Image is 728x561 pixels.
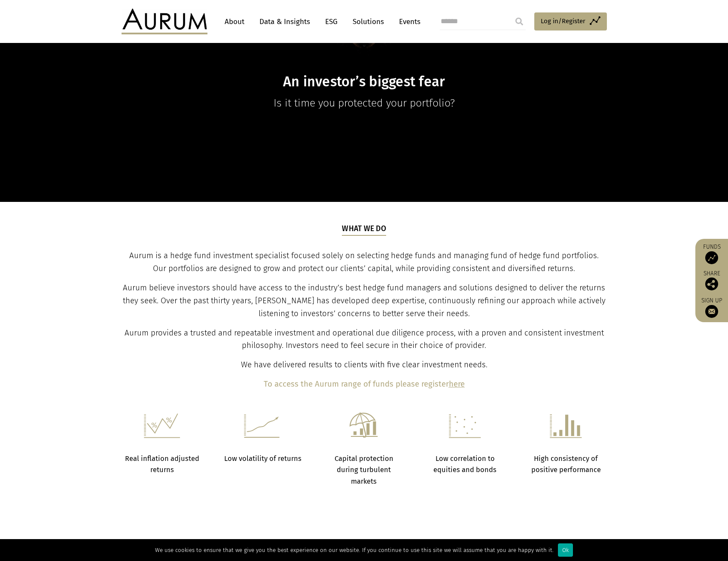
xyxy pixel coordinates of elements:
a: ESG [321,14,342,30]
img: Aurum [122,9,207,34]
strong: Low correlation to equities and bonds [433,454,497,474]
strong: Low volatility of returns [224,454,302,463]
div: Ok [558,543,573,557]
span: Log in/Register [541,16,585,26]
img: Share this post [705,277,718,290]
h1: An investor’s biggest fear [198,73,530,90]
b: To access the Aurum range of funds please register [264,379,449,389]
a: Solutions [348,14,388,30]
h5: What we do [342,223,386,235]
a: Sign up [700,297,724,318]
p: Is it time you protected your portfolio? [198,95,530,112]
strong: Real inflation adjusted returns [125,454,199,474]
span: Aurum provides a trusted and repeatable investment and operational due diligence process, with a ... [125,328,604,351]
img: Access Funds [705,251,718,264]
span: We have delivered results to clients with five clear investment needs. [241,360,487,369]
a: Data & Insights [255,14,314,30]
img: Sign up to our newsletter [705,305,718,318]
a: About [220,14,249,30]
input: Submit [511,13,528,30]
strong: Capital protection during turbulent markets [335,454,393,485]
a: Funds [700,243,724,264]
span: Aurum is a hedge fund investment specialist focused solely on selecting hedge funds and managing ... [129,251,599,273]
strong: High consistency of positive performance [531,454,601,474]
a: here [449,379,465,389]
span: Aurum believe investors should have access to the industry’s best hedge fund managers and solutio... [123,283,606,318]
a: Log in/Register [534,12,607,30]
a: Events [395,14,420,30]
div: Share [700,271,724,290]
